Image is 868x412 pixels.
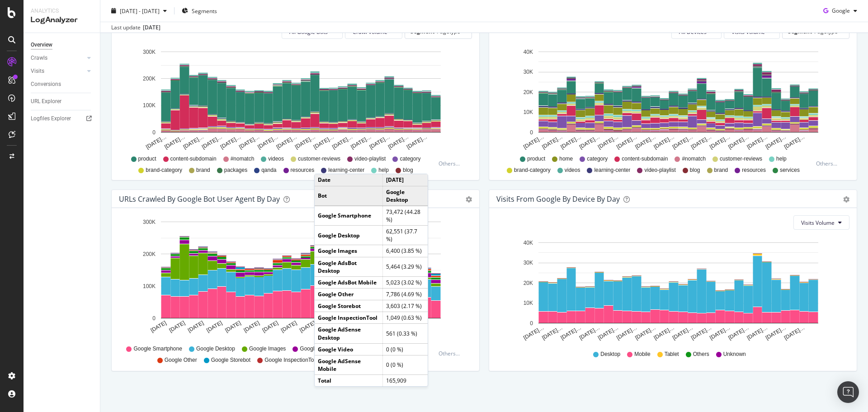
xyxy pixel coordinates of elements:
text: 200K [143,251,156,257]
div: gear [843,196,849,203]
td: Bot [315,186,383,206]
div: gear [466,196,472,203]
span: Visits Volume [801,219,835,227]
text: 20K [524,89,533,95]
div: Visits [31,66,44,76]
td: 0 (0 %) [383,355,428,374]
td: 5,023 (3.02 %) [383,276,428,288]
span: content-subdomain [622,155,668,163]
div: Conversions [31,80,61,89]
svg: A chart. [119,215,469,341]
div: Analytics [31,7,93,15]
span: blog [403,166,413,174]
td: Google InspectionTool [315,312,383,324]
span: Mobile [634,350,650,358]
button: [DATE] - [DATE] [108,4,170,18]
div: Others... [439,350,464,357]
td: Google AdSense Mobile [315,355,383,374]
span: content-subdomain [170,155,217,163]
div: Others... [439,160,464,167]
span: Google Other [165,356,197,364]
div: Overview [31,40,52,50]
span: blog [690,166,700,174]
a: URL Explorer [31,97,94,106]
div: Visits From Google By Device By Day [496,194,620,204]
span: home [559,155,573,163]
text: 0 [530,129,533,136]
text: [DATE] [298,320,316,334]
td: Date [315,174,383,186]
td: Google AdsBot Desktop [315,257,383,276]
div: Crawls [31,53,47,63]
span: #nomatch [682,155,706,163]
span: product [138,155,156,163]
td: 73,472 (44.28 %) [383,206,428,226]
span: category [400,155,420,163]
text: 0 [530,320,533,327]
text: [DATE] [150,320,168,334]
td: Google Storebot [315,300,383,312]
span: Google Storebot [211,356,250,364]
td: Google Other [315,289,383,300]
span: Desktop [600,350,620,358]
span: services [780,166,800,174]
span: Unknown [723,350,746,358]
div: Others... [816,160,841,167]
text: 10K [524,109,533,115]
span: [DATE] - [DATE] [120,7,160,14]
text: [DATE] [168,320,186,334]
span: packages [224,166,247,174]
span: Google Smartphone [133,345,182,353]
td: 165,909 [383,375,428,387]
a: Crawls [31,53,85,63]
text: 0 [152,315,156,322]
td: 7,786 (4.69 %) [383,289,428,300]
span: customer-reviews [298,155,340,163]
svg: A chart. [496,46,846,151]
span: Google AdsBot Desktop [300,345,357,353]
td: Google Desktop [315,226,383,245]
td: 0 (0 %) [383,343,428,355]
td: Google Video [315,343,383,355]
td: [DATE] [383,174,428,186]
text: 200K [143,76,156,82]
span: Google InspectionTool [264,356,318,364]
span: Others [693,350,709,358]
span: resources [742,166,766,174]
td: Google Images [315,245,383,257]
span: Tablet [665,350,679,358]
span: help [776,155,787,163]
div: [DATE] [143,24,160,32]
text: [DATE] [205,320,223,334]
svg: A chart. [119,46,469,151]
td: Google AdsBot Mobile [315,276,383,288]
span: videos [565,166,580,174]
span: brand-category [146,166,182,174]
text: 40K [524,240,533,246]
span: brand [196,166,210,174]
span: Google [832,7,850,14]
text: 20K [524,280,533,286]
div: URLs Crawled by Google bot User Agent By Day [119,194,280,204]
span: brand [714,166,728,174]
div: LogAnalyzer [31,15,93,25]
a: Logfiles Explorer [31,114,94,123]
span: video-playlist [644,166,675,174]
td: 62,551 (37.7 %) [383,226,428,245]
span: Segments [192,7,217,14]
td: 561 (0.33 %) [383,324,428,343]
span: learning-center [594,166,630,174]
button: Visits Volume [793,215,849,230]
text: [DATE] [243,320,261,334]
td: 5,464 (3.29 %) [383,257,428,276]
a: Conversions [31,80,94,89]
svg: A chart. [496,237,846,342]
span: customer-reviews [720,155,762,163]
span: resources [291,166,315,174]
td: Google AdSense Desktop [315,324,383,343]
td: Google Smartphone [315,206,383,226]
span: qanda [261,166,276,174]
